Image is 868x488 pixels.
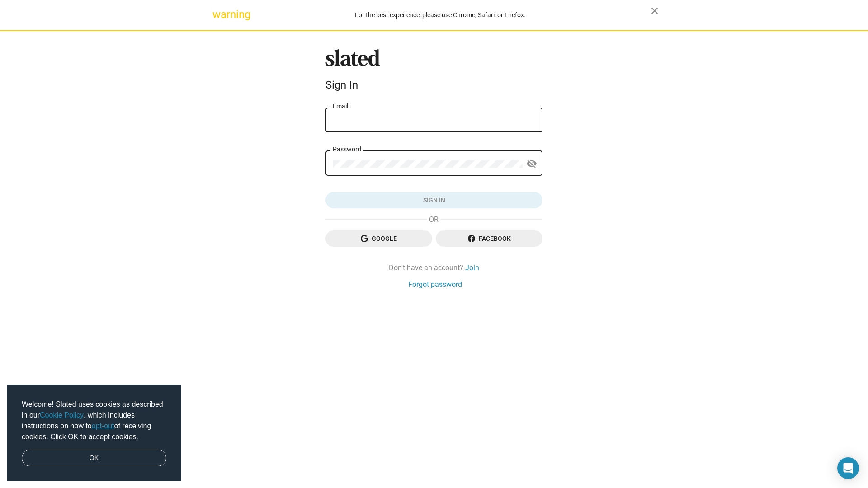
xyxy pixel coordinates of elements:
div: Don't have an account? [325,263,542,272]
button: Google [325,230,432,247]
a: Forgot password [408,280,462,289]
a: Cookie Policy [40,411,84,419]
mat-icon: close [649,5,660,16]
span: Welcome! Slated uses cookies as described in our , which includes instructions on how to of recei... [22,399,166,442]
span: Facebook [443,230,535,247]
a: opt-out [92,422,114,430]
a: Join [465,263,479,272]
sl-branding: Sign In [325,49,542,95]
a: dismiss cookie message [22,450,166,467]
button: Show password [523,155,541,173]
span: Google [333,230,425,247]
button: Facebook [436,230,542,247]
mat-icon: visibility_off [526,157,537,171]
div: cookieconsent [7,385,181,481]
mat-icon: warning [212,9,223,20]
div: Sign In [325,79,542,91]
div: For the best experience, please use Chrome, Safari, or Firefox. [230,9,651,21]
div: Open Intercom Messenger [837,457,859,479]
